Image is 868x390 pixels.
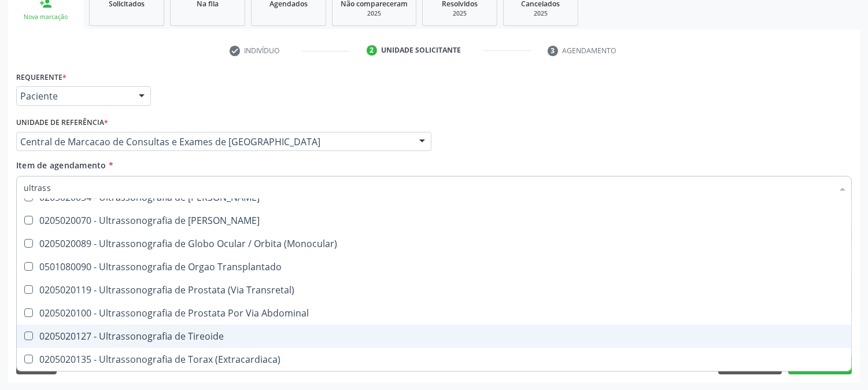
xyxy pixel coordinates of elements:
div: 0205020119 - Ultrassonografia de Prostata (Via Transretal) [24,285,844,295]
div: 2025 [512,9,570,18]
div: 2 [367,45,377,56]
label: Requerente [16,68,67,86]
div: Unidade solicitante [381,45,461,56]
div: 0205020089 - Ultrassonografia de Globo Ocular / Orbita (Monocular) [24,239,844,248]
div: 2025 [431,9,489,18]
div: 0205020070 - Ultrassonografia de [PERSON_NAME] [24,216,844,225]
div: 0501080090 - Ultrassonografia de Orgao Transplantado [24,262,844,271]
div: 0205020135 - Ultrassonografia de Torax (Extracardiaca) [24,355,844,364]
label: Unidade de referência [16,114,108,132]
span: Item de agendamento [16,160,106,171]
div: 0205020100 - Ultrassonografia de Prostata Por Via Abdominal [24,308,844,318]
span: Central de Marcacao de Consultas e Exames de [GEOGRAPHIC_DATA] [20,136,408,148]
div: 2025 [341,9,408,18]
div: Nova marcação [16,13,75,21]
span: Paciente [20,90,127,102]
div: 0205020127 - Ultrassonografia de Tireoide [24,332,844,341]
input: Buscar por procedimentos [24,176,833,199]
